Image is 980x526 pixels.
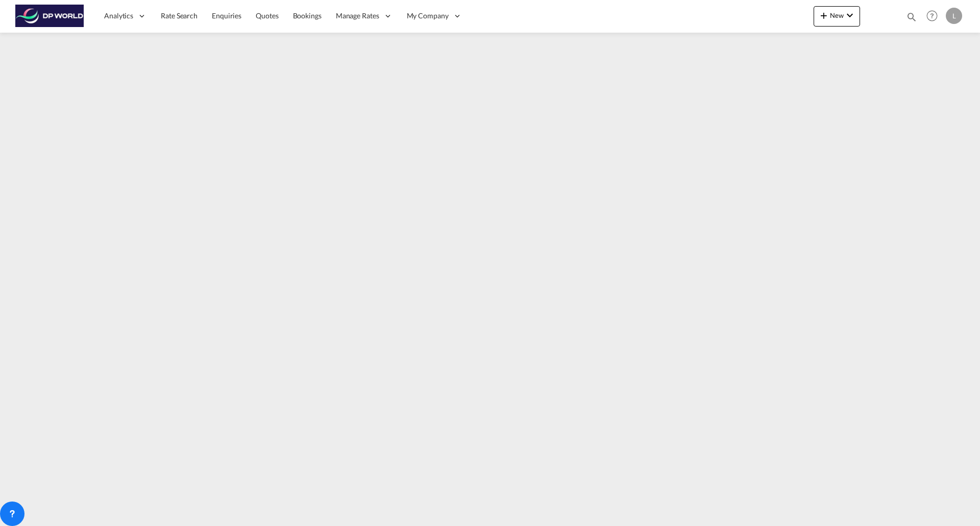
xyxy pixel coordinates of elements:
span: Enquiries [212,11,241,20]
div: icon-magnify [906,11,917,27]
button: icon-plus 400-fgNewicon-chevron-down [814,6,860,27]
span: My Company [407,11,449,21]
span: Rate Search [161,11,198,20]
span: Bookings [293,11,322,20]
md-icon: icon-magnify [906,11,917,22]
span: New [818,11,856,19]
div: L [946,8,962,24]
div: Help [923,7,946,26]
span: Analytics [104,11,133,21]
span: Manage Rates [336,11,379,21]
img: c08ca190194411f088ed0f3ba295208c.png [15,5,84,28]
span: Help [923,7,941,24]
span: Quotes [256,11,278,20]
md-icon: icon-plus 400-fg [818,9,830,21]
md-icon: icon-chevron-down [844,9,856,21]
